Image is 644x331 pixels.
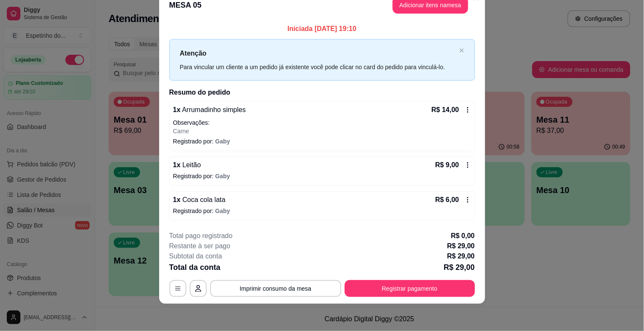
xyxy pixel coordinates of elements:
[169,241,231,251] p: Restante à ser pago
[180,196,225,203] span: Coca cola lata
[173,137,471,146] p: Registrado por:
[169,87,475,98] h2: Resumo do pedido
[173,105,246,115] p: 1 x
[444,261,475,273] p: R$ 29,00
[173,118,471,127] p: Observações:
[173,127,471,135] p: Carne
[451,231,475,241] p: R$ 0,00
[447,241,475,251] p: R$ 29,00
[215,208,230,214] span: Gaby
[435,160,459,170] p: R$ 9,00
[173,207,471,215] p: Registrado por:
[173,160,201,170] p: 1 x
[459,48,464,53] button: close
[435,195,459,205] p: R$ 6,00
[169,24,475,34] p: Iniciada [DATE] 19:10
[180,48,456,59] p: Atenção
[173,172,471,180] p: Registrado por:
[432,105,459,115] p: R$ 14,00
[169,231,233,241] p: Total pago registrado
[173,195,226,205] p: 1 x
[447,251,475,261] p: R$ 29,00
[180,161,201,168] span: Leitão
[169,251,222,261] p: Subtotal da conta
[345,280,475,297] button: Registrar pagamento
[215,138,230,145] span: Gaby
[169,261,221,273] p: Total da conta
[215,173,230,180] span: Gaby
[459,48,464,53] span: close
[180,106,246,113] span: Arrumadinho simples
[210,280,341,297] button: Imprimir consumo da mesa
[180,62,456,72] div: Para vincular um cliente a um pedido já existente você pode clicar no card do pedido para vinculá...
